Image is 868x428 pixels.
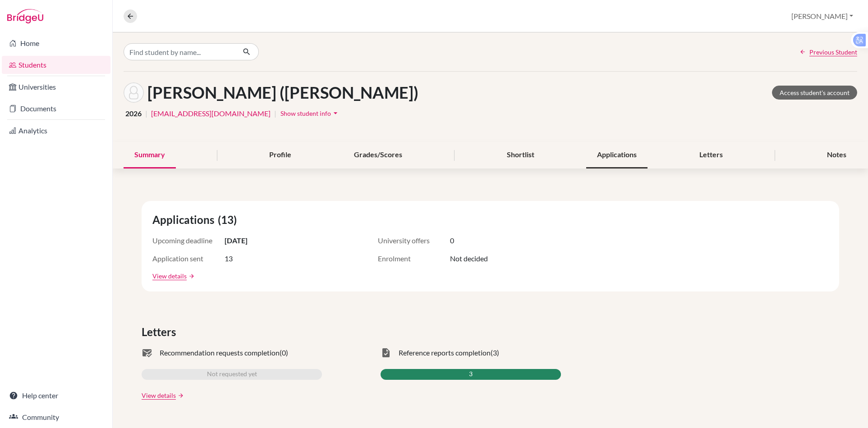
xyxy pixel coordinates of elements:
[280,106,340,120] button: Show student infoarrow_drop_down
[343,142,413,168] div: Grades/Scores
[187,273,195,279] a: arrow_forward
[787,8,857,25] button: [PERSON_NAME]
[2,100,110,118] a: Documents
[2,56,110,74] a: Students
[176,392,184,399] a: arrow_forward
[152,253,225,264] span: Application sent
[207,369,257,380] span: Not requested yet
[399,347,491,358] span: Reference reports completion
[586,142,648,168] div: Applications
[147,83,418,102] h1: [PERSON_NAME] ([PERSON_NAME])
[799,47,857,57] a: Previous Student
[151,108,271,119] a: [EMAIL_ADDRESS][DOMAIN_NAME]
[142,347,152,358] span: mark_email_read
[450,253,488,264] span: Not decided
[218,212,240,228] span: (13)
[2,78,110,96] a: Universities
[145,108,147,119] span: |
[809,47,857,57] span: Previous Student
[450,235,454,246] span: 0
[378,253,450,264] span: Enrolment
[160,347,280,358] span: Recommendation requests completion
[125,108,142,119] span: 2026
[2,122,110,140] a: Analytics
[2,408,110,426] a: Community
[381,347,391,358] span: task
[258,142,302,168] div: Profile
[496,142,545,168] div: Shortlist
[689,142,734,168] div: Letters
[152,271,187,281] a: View details
[225,235,248,246] span: [DATE]
[280,347,288,358] span: (0)
[331,109,340,118] i: arrow_drop_down
[225,253,233,264] span: 13
[124,142,176,168] div: Summary
[2,387,110,405] a: Help center
[7,9,43,23] img: Bridge-U
[2,34,110,52] a: Home
[816,142,857,168] div: Notes
[142,391,176,400] a: View details
[378,235,450,246] span: University offers
[772,86,857,100] a: Access student's account
[142,324,179,340] span: Letters
[124,82,144,103] img: Yen Khanh (Alice) Nguyen's avatar
[469,369,473,380] span: 3
[152,235,225,246] span: Upcoming deadline
[491,347,499,358] span: (3)
[274,108,276,119] span: |
[280,109,331,117] span: Show student info
[124,43,235,60] input: Find student by name...
[152,212,218,228] span: Applications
